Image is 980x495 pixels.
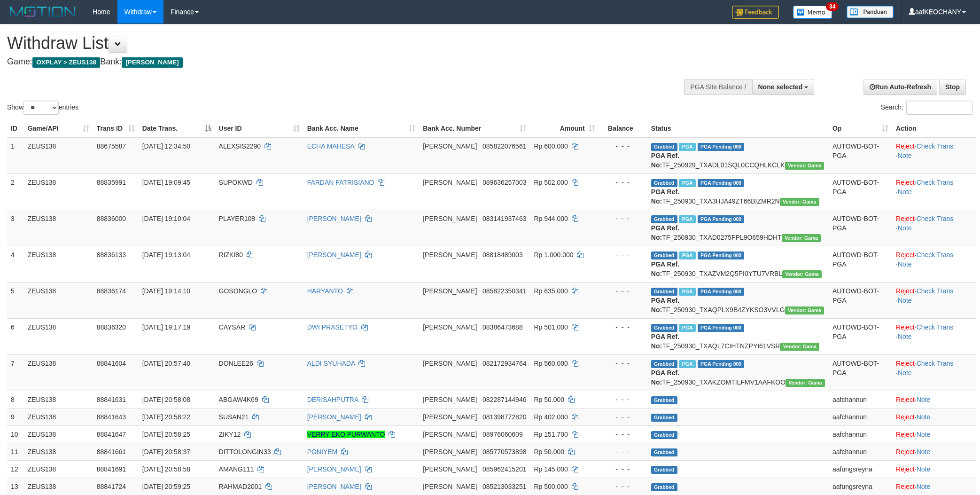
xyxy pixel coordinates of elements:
span: PGA Pending [698,179,745,187]
td: ZEUS138 [24,318,93,354]
a: Check Trans [917,215,954,222]
td: TF_250930_TXAKZOMTILFMV1AAFKOO [647,354,829,391]
span: CAYSAR [219,323,246,331]
th: Op: activate to sort column ascending [829,120,892,137]
b: PGA Ref. No: [651,152,679,169]
div: - - - [603,141,644,151]
span: GOSONGLO [219,287,257,295]
td: aafchannun [829,425,892,443]
span: Grabbed [651,179,677,187]
div: - - - [603,178,644,187]
span: [PERSON_NAME] [423,396,477,403]
td: AUTOWD-BOT-PGA [829,282,892,318]
span: 88836174 [97,287,126,295]
span: [DATE] 20:59:25 [142,483,190,490]
span: 88835991 [97,179,126,186]
th: Trans ID: activate to sort column ascending [93,120,139,137]
span: [DATE] 19:09:45 [142,179,190,186]
span: SUSAN21 [219,413,249,421]
span: 88841661 [97,448,126,456]
td: aafungsreyna [829,460,892,478]
span: Copy 08976060609 to clipboard [482,431,523,438]
span: Vendor URL: https://trx31.1velocity.biz [785,306,824,314]
a: Check Trans [917,251,954,259]
span: Marked by aafpengsreynich [679,251,695,259]
td: TF_250930_TXAQL7CIHTNZPYI61VSR [647,318,829,354]
td: · [892,408,976,425]
div: - - - [603,286,644,296]
a: Reject [896,323,915,331]
span: 88675587 [97,142,126,150]
a: Note [898,260,912,268]
input: Search: [906,101,973,115]
img: Button%20Memo.svg [793,6,832,19]
td: · [892,391,976,408]
a: Note [917,413,931,421]
b: PGA Ref. No: [651,188,679,205]
td: 13 [7,478,24,495]
a: [PERSON_NAME] [307,251,361,259]
span: RAHMAD2001 [219,483,262,490]
span: ABGAW4K69 [219,396,258,403]
span: [PERSON_NAME] [423,413,477,421]
span: Marked by aafpengsreynich [679,324,695,332]
td: · · [892,173,976,210]
td: 12 [7,460,24,478]
span: Rp 944.000 [534,215,568,222]
a: [PERSON_NAME] [307,483,361,490]
div: - - - [603,482,644,491]
span: PLAYER108 [219,215,256,222]
span: Rp 1.000.000 [534,251,573,259]
a: Note [898,333,912,340]
div: - - - [603,464,644,474]
td: ZEUS138 [24,478,93,495]
th: Game/API: activate to sort column ascending [24,120,93,137]
td: aafungsreyna [829,478,892,495]
span: None selected [758,83,803,91]
a: Check Trans [917,323,954,331]
span: Rp 145.000 [534,465,568,473]
span: Copy 083141937463 to clipboard [482,215,526,222]
a: Check Trans [917,360,954,367]
a: Reject [896,179,915,186]
span: Grabbed [651,396,677,404]
span: [PERSON_NAME] [423,431,477,438]
td: ZEUS138 [24,425,93,443]
label: Show entries [7,101,78,115]
td: · [892,478,976,495]
td: aafchannun [829,408,892,425]
a: Note [898,188,912,196]
td: 2 [7,173,24,210]
span: Rp 402.000 [534,413,568,421]
td: 1 [7,137,24,174]
span: DITTOLONGIN33 [219,448,271,456]
td: TF_250930_TXAD0275FPL9O659HDHT [647,210,829,246]
span: Copy 085770573898 to clipboard [482,448,526,456]
td: AUTOWD-BOT-PGA [829,173,892,210]
td: ZEUS138 [24,246,93,282]
td: AUTOWD-BOT-PGA [829,210,892,246]
a: Reject [896,251,915,259]
a: Reject [896,413,915,421]
div: - - - [603,359,644,368]
th: Status [647,120,829,137]
span: [DATE] 19:10:04 [142,215,190,222]
span: Marked by aafpengsreynich [679,288,695,296]
td: aafchannun [829,443,892,460]
div: - - - [603,214,644,223]
span: Marked by aafpengsreynich [679,215,695,223]
td: 4 [7,246,24,282]
td: · [892,425,976,443]
td: 7 [7,354,24,391]
b: PGA Ref. No: [651,260,679,277]
span: [DATE] 20:58:37 [142,448,190,456]
span: [PERSON_NAME] [423,251,477,259]
a: Reject [896,215,915,222]
span: Grabbed [651,431,677,439]
span: Vendor URL: https://trx31.1velocity.biz [786,379,825,387]
td: · · [892,354,976,391]
th: Bank Acc. Number: activate to sort column ascending [419,120,530,137]
span: Vendor URL: https://trx31.1velocity.biz [785,162,824,170]
td: TF_250929_TXADL01SQL0CCQHLKCLK [647,137,829,174]
select: Showentries [23,101,59,115]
